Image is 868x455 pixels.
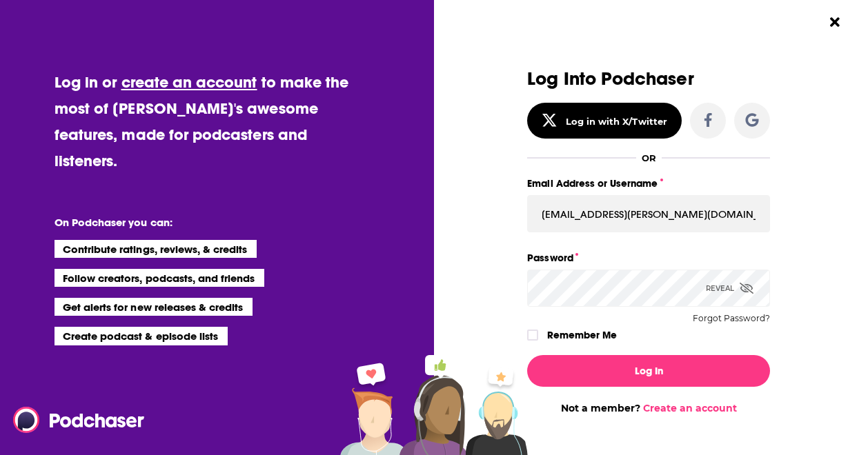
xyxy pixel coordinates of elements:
li: Contribute ratings, reviews, & credits [55,240,257,258]
a: create an account [121,72,257,92]
button: Log in with X/Twitter [527,103,682,139]
div: Log in with X/Twitter [566,116,667,127]
button: Forgot Password? [693,314,770,323]
li: Get alerts for new releases & credits [55,298,253,316]
a: Podchaser - Follow, Share and Rate Podcasts [13,407,135,433]
li: On Podchaser you can: [55,216,331,229]
div: Reveal [706,270,753,307]
button: Close Button [822,9,848,35]
label: Password [527,249,770,267]
div: OR [642,152,656,163]
li: Follow creators, podcasts, and friends [55,269,265,287]
label: Remember Me [547,326,617,344]
input: Email Address or Username [527,195,770,232]
img: Podchaser - Follow, Share and Rate Podcasts [13,407,146,433]
li: Create podcast & episode lists [55,327,228,345]
div: Not a member? [527,402,770,414]
label: Email Address or Username [527,174,770,192]
h3: Log Into Podchaser [527,69,770,89]
a: Create an account [643,402,737,414]
button: Log In [527,355,770,387]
